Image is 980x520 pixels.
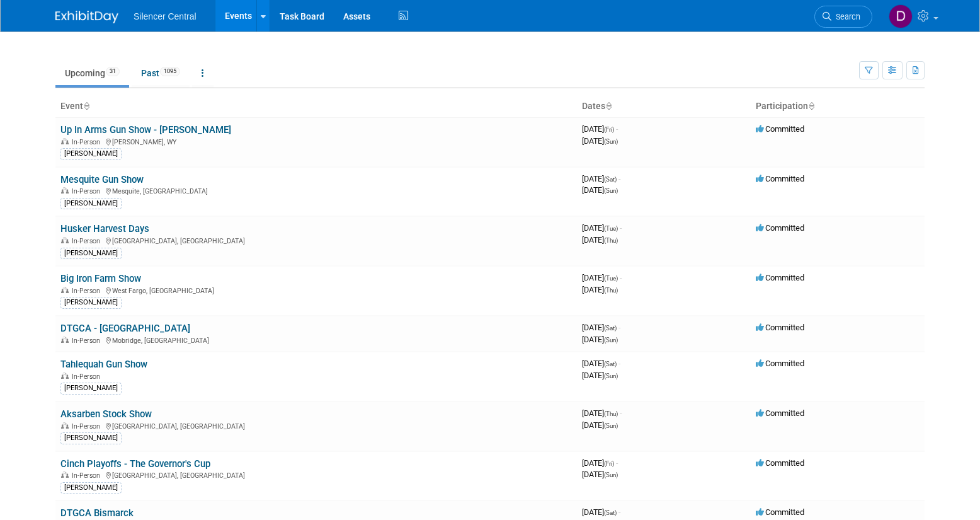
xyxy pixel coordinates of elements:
[60,185,572,195] div: Mesquite, [GEOGRAPHIC_DATA]
[106,67,120,76] span: 31
[61,138,69,144] img: In-Person Event
[72,337,104,345] span: In-Person
[60,297,122,308] div: [PERSON_NAME]
[604,460,614,467] span: (Fri)
[618,507,620,517] span: -
[72,373,104,381] span: In-Person
[605,101,612,111] a: Sort by Start Date
[60,420,572,430] div: [GEOGRAPHIC_DATA], [GEOGRAPHIC_DATA]
[582,323,620,332] span: [DATE]
[582,371,618,380] span: [DATE]
[604,373,618,379] span: (Sun)
[72,471,104,480] span: In-Person
[756,174,804,183] span: Committed
[582,420,618,430] span: [DATE]
[582,408,622,418] span: [DATE]
[61,187,69,194] img: In-Person Event
[60,235,572,245] div: [GEOGRAPHIC_DATA], [GEOGRAPHIC_DATA]
[582,273,622,282] span: [DATE]
[60,198,122,209] div: [PERSON_NAME]
[60,174,144,185] a: Mesquite Gun Show
[604,187,618,194] span: (Sun)
[620,273,622,282] span: -
[60,285,572,295] div: West Fargo, [GEOGRAPHIC_DATA]
[134,11,197,21] span: Silencer Central
[60,383,122,394] div: [PERSON_NAME]
[814,6,872,28] a: Search
[831,12,860,21] span: Search
[72,187,104,195] span: In-Person
[61,337,69,343] img: In-Person Event
[616,124,618,134] span: -
[60,124,231,136] a: Up In Arms Gun Show - [PERSON_NAME]
[604,225,618,232] span: (Tue)
[582,335,618,344] span: [DATE]
[751,96,925,117] th: Participation
[55,61,129,85] a: Upcoming31
[582,359,620,368] span: [DATE]
[604,471,618,478] span: (Sun)
[577,96,751,117] th: Dates
[756,507,804,517] span: Committed
[61,287,69,293] img: In-Person Event
[756,273,804,282] span: Committed
[604,361,617,367] span: (Sat)
[756,323,804,332] span: Committed
[604,275,618,282] span: (Tue)
[582,507,620,517] span: [DATE]
[604,337,618,344] span: (Sun)
[72,422,104,430] span: In-Person
[582,124,618,134] span: [DATE]
[618,359,620,368] span: -
[61,373,69,379] img: In-Person Event
[582,458,618,468] span: [DATE]
[60,470,572,480] div: [GEOGRAPHIC_DATA], [GEOGRAPHIC_DATA]
[60,273,141,284] a: Big Iron Farm Show
[60,408,152,420] a: Aksarben Stock Show
[756,223,804,233] span: Committed
[616,458,618,468] span: -
[582,470,618,479] span: [DATE]
[620,408,622,418] span: -
[889,4,913,28] img: Dean Woods
[582,136,618,146] span: [DATE]
[618,174,620,183] span: -
[604,126,614,133] span: (Fri)
[132,61,190,85] a: Past1095
[582,235,618,245] span: [DATE]
[60,458,210,470] a: Cinch Playoffs - The Governor's Cup
[60,359,147,370] a: Tahlequah Gun Show
[756,408,804,418] span: Committed
[582,223,622,233] span: [DATE]
[60,223,149,234] a: Husker Harvest Days
[756,124,804,134] span: Committed
[620,223,622,233] span: -
[60,136,572,146] div: [PERSON_NAME], WY
[604,237,618,244] span: (Thu)
[618,323,620,332] span: -
[60,323,190,334] a: DTGCA - [GEOGRAPHIC_DATA]
[582,174,620,183] span: [DATE]
[60,432,122,444] div: [PERSON_NAME]
[60,148,122,159] div: [PERSON_NAME]
[604,509,617,516] span: (Sat)
[604,176,617,183] span: (Sat)
[60,335,572,345] div: Mobridge, [GEOGRAPHIC_DATA]
[604,138,618,145] span: (Sun)
[61,422,69,429] img: In-Person Event
[72,237,104,245] span: In-Person
[160,67,180,76] span: 1095
[756,359,804,368] span: Committed
[83,101,89,111] a: Sort by Event Name
[604,287,618,294] span: (Thu)
[72,138,104,146] span: In-Person
[60,507,134,519] a: DTGCA Bismarck
[604,410,618,417] span: (Thu)
[582,285,618,294] span: [DATE]
[61,471,69,478] img: In-Person Event
[60,482,122,494] div: [PERSON_NAME]
[582,185,618,195] span: [DATE]
[55,11,118,23] img: ExhibitDay
[72,287,104,295] span: In-Person
[756,458,804,468] span: Committed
